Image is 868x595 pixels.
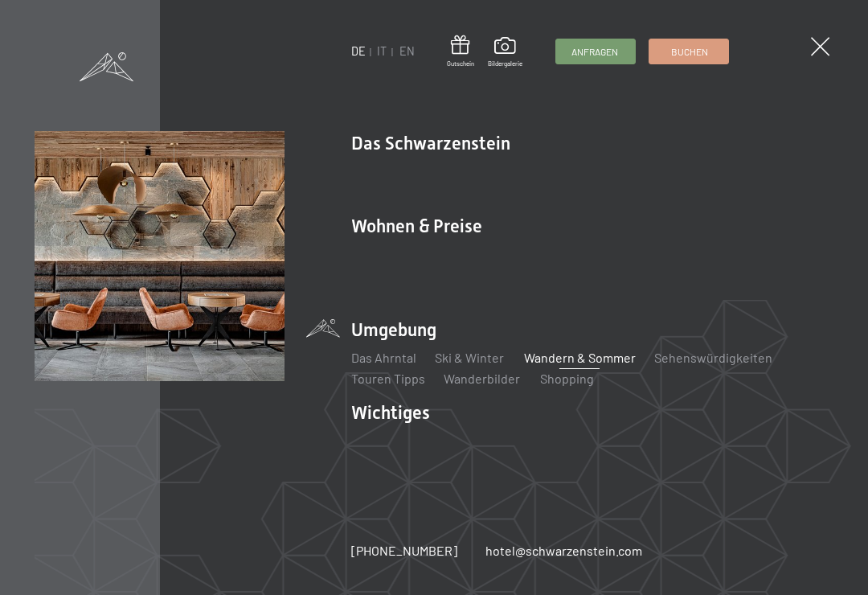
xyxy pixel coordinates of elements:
[436,350,505,365] a: Ski & Winter
[540,371,594,386] a: Shopping
[351,542,457,560] a: [PHONE_NUMBER]
[671,45,708,59] span: Buchen
[485,542,643,560] a: hotel@schwarzenstein.com
[650,39,729,64] a: Buchen
[447,35,474,68] a: Gutschein
[488,37,522,68] a: Bildergalerie
[571,45,618,59] span: Anfragen
[378,44,387,58] a: IT
[351,543,457,558] span: [PHONE_NUMBER]
[555,39,634,64] a: Anfragen
[351,371,425,386] a: Touren Tipps
[399,44,415,58] a: EN
[35,131,285,381] img: Wellnesshotels - Bar - Spieltische - Kinderunterhaltung
[488,59,522,68] span: Bildergalerie
[447,59,474,68] span: Gutschein
[444,371,521,386] a: Wanderbilder
[351,350,416,365] a: Das Ahrntal
[351,44,366,58] a: DE
[524,350,636,365] a: Wandern & Sommer
[655,350,773,365] a: Sehenswürdigkeiten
